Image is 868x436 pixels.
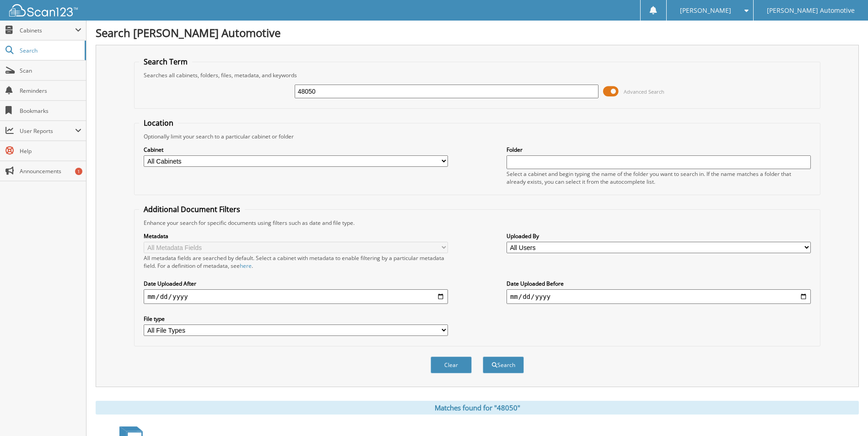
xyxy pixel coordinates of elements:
label: Cabinet [144,146,448,154]
legend: Additional Document Filters [139,204,245,214]
div: 1 [75,168,82,175]
div: Enhance your search for specific documents using filters such as date and file type. [139,219,815,227]
label: Uploaded By [507,232,811,240]
span: Announcements [20,167,81,175]
span: Search [20,47,80,54]
label: Date Uploaded Before [507,280,811,287]
div: Select a cabinet and begin typing the name of the folder you want to search in. If the name match... [507,170,811,186]
button: Clear [431,356,472,373]
label: Folder [507,146,811,154]
h1: Search [PERSON_NAME] Automotive [96,25,859,40]
label: Metadata [144,232,448,240]
span: Advanced Search [624,88,664,95]
a: here [240,262,252,270]
span: Bookmarks [20,107,81,115]
button: Search [483,356,524,373]
legend: Location [139,118,178,128]
img: scan123-logo-white.svg [9,4,78,16]
span: User Reports [20,127,75,135]
div: All metadata fields are searched by default. Select a cabinet with metadata to enable filtering b... [144,254,448,270]
label: File type [144,315,448,323]
div: Matches found for "48050" [96,401,859,415]
span: Reminders [20,87,81,95]
span: [PERSON_NAME] [680,8,731,13]
div: Optionally limit your search to a particular cabinet or folder [139,133,815,140]
input: start [144,289,448,304]
span: Help [20,147,81,155]
input: end [507,289,811,304]
span: [PERSON_NAME] Automotive [767,8,855,13]
div: Searches all cabinets, folders, files, metadata, and keywords [139,71,815,79]
legend: Search Term [139,57,192,67]
span: Scan [20,67,81,74]
label: Date Uploaded After [144,280,448,287]
span: Cabinets [20,27,75,34]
